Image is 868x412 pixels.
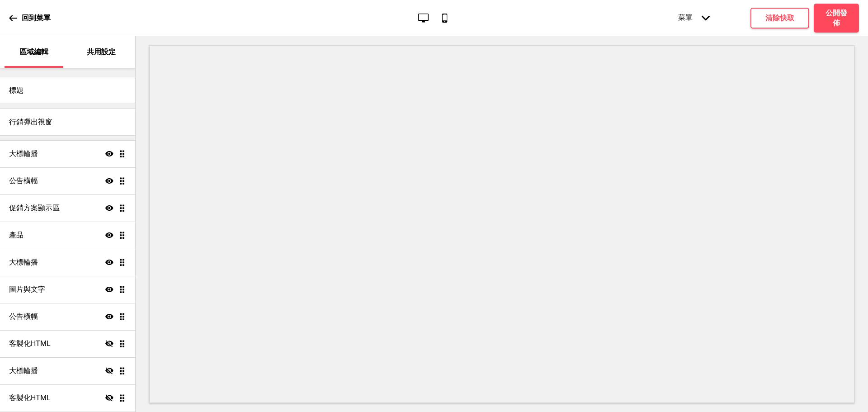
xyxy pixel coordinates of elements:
[823,8,850,28] h4: 公開發佈
[9,257,38,267] h4: 大標輪播
[9,339,51,349] h4: 客製化HTML
[9,85,24,95] h4: 標題
[765,13,794,23] h4: 清除快取
[9,284,45,294] h4: 圖片與文字
[814,4,859,33] button: 公開發佈
[750,8,809,28] button: 清除快取
[9,149,38,159] h4: 大標輪播
[9,203,60,213] h4: 促銷方案顯示區
[9,312,38,322] h4: 公告橫幅
[87,47,116,57] p: 共用設定
[22,13,51,23] p: 回到菜單
[669,4,719,32] div: 菜單
[9,230,24,240] h4: 產品
[9,366,38,376] h4: 大標輪播
[9,117,52,127] h4: 行銷彈出視窗
[9,6,51,30] a: 回到菜單
[9,393,51,403] h4: 客製化HTML
[19,47,48,57] p: 區域編輯
[9,176,38,186] h4: 公告橫幅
